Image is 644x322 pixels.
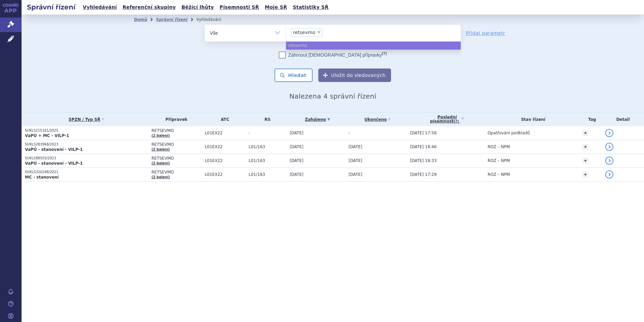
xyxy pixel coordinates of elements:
a: detail [605,129,613,137]
a: + [582,130,588,136]
span: ROZ – NPM [488,158,510,163]
input: retsevmo [324,28,328,36]
span: retsevmo [293,30,315,35]
a: Domů [134,17,147,22]
a: Zahájeno [290,115,345,124]
span: - [349,131,350,135]
abbr: (?) [454,119,459,124]
a: Statistiky SŘ [291,3,330,12]
a: Ukončeno [349,115,407,124]
a: Moje SŘ [263,3,289,12]
th: Tag [579,112,602,126]
a: + [582,144,588,150]
span: [DATE] [290,131,303,135]
p: SUKLS320248/2021 [25,170,148,175]
span: ROZ – NPM [488,172,510,177]
a: Písemnosti SŘ [218,3,261,12]
span: L01/163 [249,158,286,163]
p: SUKLS215161/2025 [25,128,148,133]
li: Vyhledávání [196,15,230,25]
abbr: (?) [382,51,387,56]
span: [DATE] [290,172,303,177]
span: L01EX22 [205,158,245,163]
span: L01/163 [249,172,286,177]
button: Hledat [275,69,313,82]
a: (2 balení) [152,175,170,179]
a: + [582,158,588,164]
span: L01EX22 [205,131,245,135]
a: detail [605,143,613,151]
a: Referenční skupiny [121,3,178,12]
span: L01EX22 [205,172,245,177]
span: [DATE] 17:58 [410,131,437,135]
span: RETSEVMO [152,128,201,133]
span: L01/163 [249,144,286,149]
strong: VaPÚ + MC - VILP-1 [25,133,69,138]
a: detail [605,170,613,179]
span: L01EX22 [205,144,245,149]
a: detail [605,157,613,165]
span: [DATE] 18:46 [410,144,437,149]
p: SUKLS283968/2023 [25,142,148,147]
span: [DATE] 17:29 [410,172,437,177]
span: ROZ – NPM [488,144,510,149]
strong: VaPÚ - stanovení - VILP-1 [25,161,83,166]
span: [DATE] [349,172,362,177]
span: [DATE] [290,158,303,163]
span: [DATE] [290,144,303,149]
h2: Správní řízení [22,2,81,12]
a: + [582,171,588,178]
button: Uložit do sledovaných [318,69,391,82]
a: Správní řízení [156,17,188,22]
span: [DATE] [349,158,362,163]
th: ATC [201,112,245,126]
a: Přidat parametr [466,30,505,36]
th: RS [245,112,286,126]
span: × [317,30,321,34]
strong: VaPÚ - stanovení - VILP-1 [25,147,83,152]
p: SUKLS88503/2023 [25,156,148,161]
a: Vyhledávání [81,3,119,12]
a: (2 balení) [152,134,170,137]
span: RETSEVMO [152,156,201,161]
th: Detail [602,112,644,126]
a: Běžící lhůty [180,3,216,12]
th: Přípravek [148,112,201,126]
a: (2 balení) [152,147,170,151]
span: RETSEVMO [152,142,201,147]
a: SPZN / Typ SŘ [25,115,148,124]
strong: MC - stanovení [25,175,59,180]
span: RETSEVMO [152,170,201,175]
span: - [249,131,286,135]
a: Poslednípísemnost(?) [410,112,484,126]
span: Nalezena 4 správní řízení [289,92,376,100]
span: Opatřování podkladů [488,131,530,135]
th: Stav řízení [484,112,579,126]
span: [DATE] 18:33 [410,158,437,163]
span: [DATE] [349,144,362,149]
a: (2 balení) [152,161,170,165]
label: Zahrnout [DEMOGRAPHIC_DATA] přípravky [279,52,387,58]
